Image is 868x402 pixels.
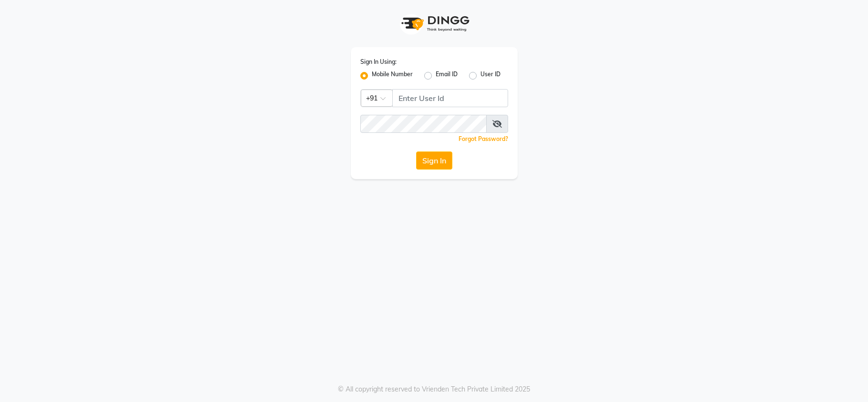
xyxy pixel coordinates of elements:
[416,151,452,170] button: Sign In
[480,70,500,81] label: User ID
[360,115,487,133] input: Username
[392,89,508,107] input: Username
[459,135,508,142] a: Forgot Password?
[436,70,458,81] label: Email ID
[372,70,413,81] label: Mobile Number
[396,10,472,38] img: logo1.svg
[360,58,397,66] label: Sign In Using:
